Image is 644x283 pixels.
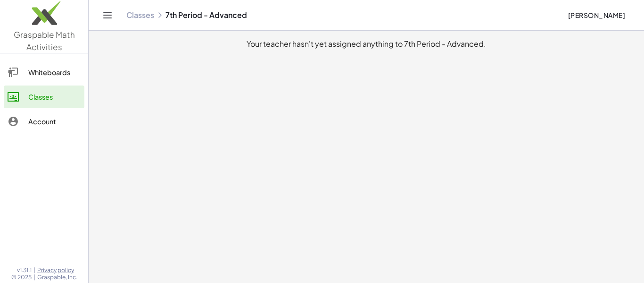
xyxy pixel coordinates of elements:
span: | [33,266,35,274]
button: [PERSON_NAME] [560,7,633,24]
a: Classes [4,86,84,108]
a: Whiteboards [4,61,84,84]
div: Your teacher hasn't yet assigned anything to 7th Period - Advanced. [96,38,636,50]
a: Privacy policy [37,266,77,274]
span: v1.31.1 [17,266,32,274]
span: [PERSON_NAME] [568,11,625,19]
div: Account [28,116,81,127]
button: Toggle navigation [100,8,115,23]
a: Account [4,110,84,133]
a: Classes [126,10,154,20]
div: Whiteboards [28,67,81,78]
div: Classes [28,91,81,103]
span: © 2025 [11,274,32,281]
span: | [33,274,35,281]
span: Graspable, Inc. [37,274,77,281]
span: Graspable Math Activities [14,29,75,52]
